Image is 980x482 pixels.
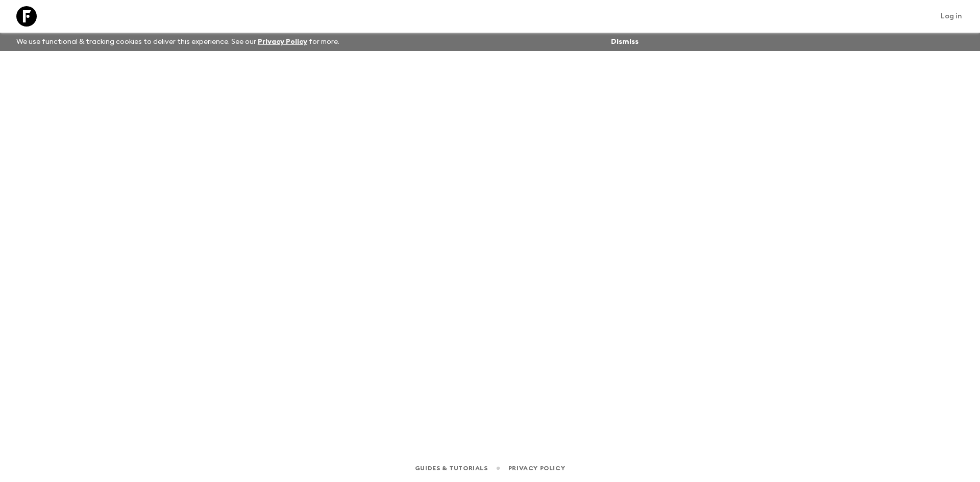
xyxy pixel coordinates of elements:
a: Privacy Policy [258,38,307,45]
a: Privacy Policy [508,463,565,474]
a: Guides & Tutorials [415,463,488,474]
button: Dismiss [608,35,641,49]
p: We use functional & tracking cookies to deliver this experience. See our for more. [12,33,344,51]
a: Log in [935,9,968,23]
